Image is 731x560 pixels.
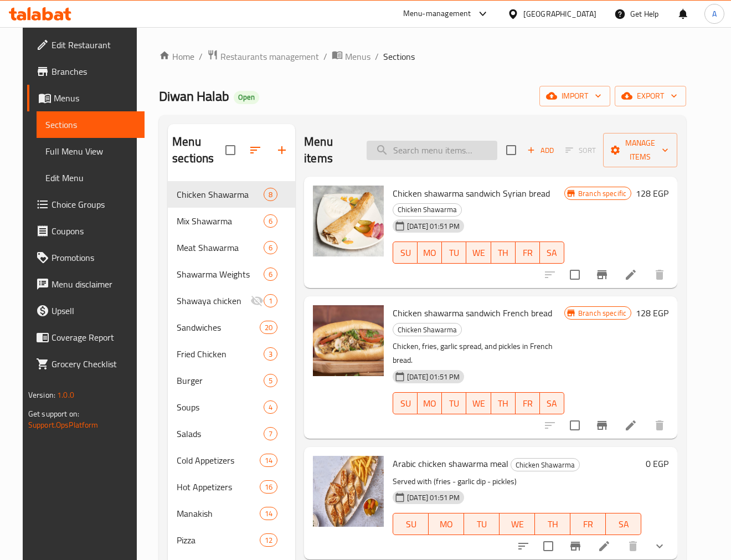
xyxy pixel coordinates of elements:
[620,533,646,559] button: delete
[712,8,717,20] span: A
[624,419,637,432] a: Edit menu item
[27,191,145,218] a: Choice Groups
[624,89,677,103] span: export
[45,118,136,131] span: Sections
[168,234,295,261] div: Meat Shawarma6
[168,314,295,341] div: Sandwiches20
[523,8,596,20] div: [GEOGRAPHIC_DATA]
[496,395,511,412] span: TH
[393,323,462,336] div: Chicken Shawarma
[563,263,586,286] span: Select to update
[403,7,471,20] div: Menu-management
[264,188,277,201] div: items
[383,50,415,63] span: Sections
[199,50,203,63] li: /
[177,321,260,334] div: Sandwiches
[558,142,603,159] span: Select section first
[177,294,250,307] span: Shawaya chicken
[168,474,295,500] div: Hot Appetizers16
[393,392,418,414] button: SU
[264,427,277,440] div: items
[264,429,277,439] span: 7
[168,420,295,447] div: Salads7
[471,245,486,261] span: WE
[589,261,615,288] button: Branch-specific-item
[264,189,277,200] span: 8
[219,138,242,162] span: Select all sections
[27,271,145,297] a: Menu disclaimer
[523,142,558,159] button: Add
[464,513,500,535] button: TU
[177,188,264,201] span: Chicken Shawarma
[168,527,295,553] div: Pizza12
[398,245,413,261] span: SU
[52,278,136,291] span: Menu disclaimer
[516,242,540,264] button: FR
[52,304,136,317] span: Upsell
[264,241,277,254] div: items
[446,395,462,412] span: TU
[615,86,686,106] button: export
[466,392,491,414] button: WE
[398,516,424,532] span: SU
[260,533,277,547] div: items
[367,141,497,160] input: search
[177,507,260,520] span: Manakish
[398,395,413,412] span: SU
[264,347,277,361] div: items
[646,456,668,471] h6: 0 EGP
[422,395,437,412] span: MO
[168,500,295,527] div: Manakish14
[500,138,523,162] span: Select section
[177,214,264,228] div: Mix Shawarma
[491,242,516,264] button: TH
[442,242,466,264] button: TU
[260,480,277,494] div: items
[168,394,295,420] div: Soups4
[520,395,536,412] span: FR
[393,305,552,321] span: Chicken shawarma sandwich French bread
[491,392,516,414] button: TH
[403,221,464,232] span: [DATE] 01:51 PM
[570,513,606,535] button: FR
[511,459,579,471] span: Chicken Shawarma
[45,145,136,158] span: Full Menu View
[603,133,677,167] button: Manage items
[393,455,508,472] span: Arabic chicken shawarma meal
[535,513,570,535] button: TH
[260,321,277,334] div: items
[393,203,462,217] div: Chicken Shawarma
[332,49,370,64] a: Menus
[548,89,601,103] span: import
[264,216,277,227] span: 6
[523,142,558,159] span: Add item
[260,535,277,546] span: 12
[260,508,277,519] span: 14
[403,372,464,382] span: [DATE] 01:51 PM
[177,268,264,281] span: Shawarma Weights
[168,287,295,314] div: Shawaya chicken1
[393,185,550,202] span: Chicken shawarma sandwich Syrian bread
[264,400,277,414] div: items
[52,65,136,78] span: Branches
[574,308,631,318] span: Branch specific
[264,376,277,386] span: 5
[27,218,145,244] a: Coupons
[260,454,277,467] div: items
[168,341,295,367] div: Fried Chicken3
[646,412,673,439] button: delete
[177,533,260,547] span: Pizza
[418,392,442,414] button: MO
[516,392,540,414] button: FR
[544,245,560,261] span: SA
[562,533,589,559] button: Branch-specific-item
[207,49,319,64] a: Restaurants management
[168,447,295,474] div: Cold Appetizers14
[177,454,260,467] span: Cold Appetizers
[260,507,277,520] div: items
[646,261,673,288] button: delete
